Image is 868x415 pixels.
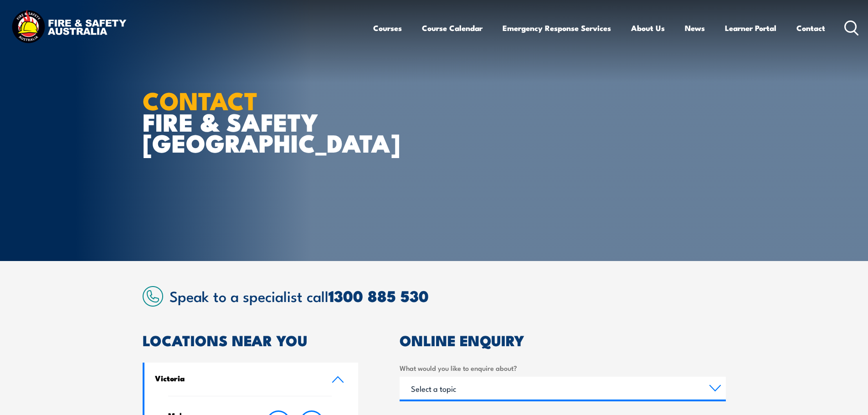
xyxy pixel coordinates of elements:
strong: CONTACT [143,81,258,118]
a: Victoria [144,363,359,396]
a: Courses [373,16,402,40]
a: 1300 885 530 [329,283,429,307]
a: Contact [796,16,825,40]
h4: Victoria [155,373,318,383]
label: What would you like to enquire about? [400,363,726,373]
a: News [685,16,705,40]
h2: LOCATIONS NEAR YOU [143,333,359,346]
h1: FIRE & SAFETY [GEOGRAPHIC_DATA] [143,89,368,153]
h2: Speak to a specialist call [169,287,726,304]
a: Learner Portal [725,16,776,40]
a: About Us [631,16,665,40]
h2: ONLINE ENQUIRY [400,333,726,346]
a: Emergency Response Services [503,16,611,40]
a: Course Calendar [422,16,483,40]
